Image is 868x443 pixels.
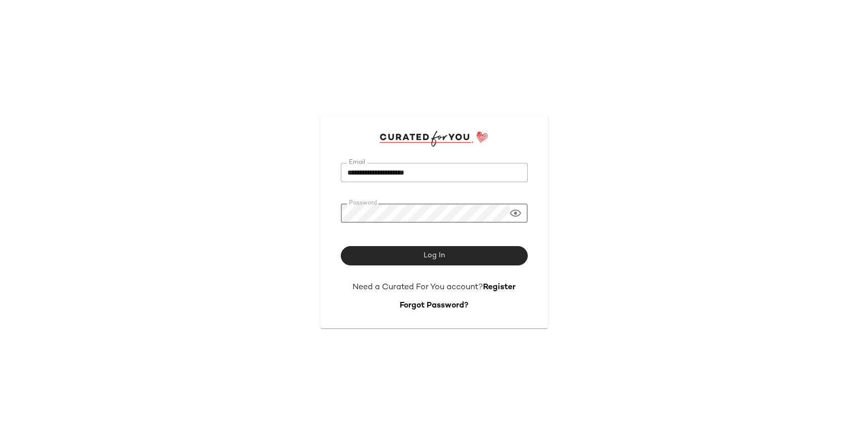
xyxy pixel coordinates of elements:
[379,131,489,146] img: cfy_login_logo.DGdB1djN.svg
[423,252,445,260] span: Log In
[400,301,468,310] a: Forgot Password?
[341,246,528,265] button: Log In
[483,283,516,292] a: Register
[352,283,483,292] span: Need a Curated For You account?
